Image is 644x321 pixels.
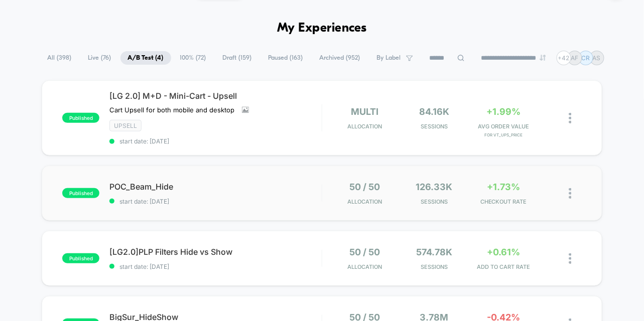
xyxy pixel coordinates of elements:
span: published [62,188,99,198]
span: start date: [DATE] [109,198,321,205]
span: POC_Beam_Hide [109,182,321,192]
p: AS [593,54,601,62]
img: close [569,253,572,264]
span: Draft ( 159 ) [215,51,260,65]
span: +1.73% [487,182,520,192]
span: Sessions [402,263,467,270]
span: [LG2.0]PLP Filters Hide vs Show [109,247,321,257]
img: close [569,113,572,123]
span: Paused ( 163 ) [261,51,311,65]
span: +1.99% [486,106,521,117]
span: Sessions [402,123,467,130]
span: 100% ( 72 ) [173,51,214,65]
span: published [62,253,99,263]
span: 126.33k [416,182,452,192]
span: +0.61% [487,247,520,257]
span: [LG 2.0] M+D - Mini-Cart - Upsell [109,91,321,101]
span: 50 / 50 [349,247,380,257]
img: close [569,188,572,199]
span: for VT_UpS_Price [471,132,536,137]
span: All ( 398 ) [40,51,79,65]
img: end [540,55,546,61]
span: Upsell [109,120,142,131]
h1: My Experiences [277,21,367,36]
span: start date: [DATE] [109,137,321,145]
span: Allocation [347,198,382,205]
span: CHECKOUT RATE [471,198,536,205]
span: By Label [377,54,401,62]
span: AVG ORDER VALUE [471,123,536,130]
span: Archived ( 952 ) [312,51,368,65]
p: AF [571,54,579,62]
span: A/B Test ( 4 ) [120,51,171,65]
p: CR [582,54,590,62]
span: Allocation [347,263,382,270]
span: multi [351,106,378,117]
span: published [62,113,99,123]
div: + 42 [557,51,571,65]
span: 84.16k [419,106,449,117]
span: start date: [DATE] [109,263,321,270]
span: Allocation [347,123,382,130]
span: Cart Upsell for both mobile and desktop [109,106,234,114]
span: 50 / 50 [349,182,380,192]
span: ADD TO CART RATE [471,263,536,270]
span: 574.78k [416,247,452,257]
span: Live ( 76 ) [81,51,119,65]
span: Sessions [402,198,467,205]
